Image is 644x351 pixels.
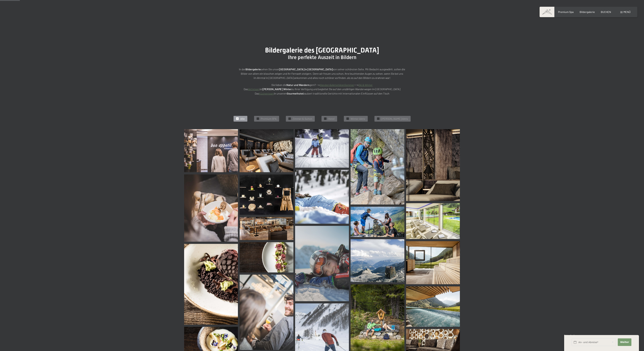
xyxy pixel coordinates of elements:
img: Bildergalerie [295,226,349,301]
strong: [PERSON_NAME] Winter [263,87,292,91]
span: Bildergalerie des [GEOGRAPHIC_DATA] [265,46,379,54]
a: Küchenteam [259,92,274,95]
img: Bildergalerie [351,239,404,282]
strong: Natur und Wandern [287,83,309,86]
img: Bildergalerie [240,174,293,215]
img: Bildergalerie [184,129,238,172]
img: Bildergalerie [295,170,349,224]
span: Zimmer & Suiten [293,117,312,121]
span: Schnellanfrage [564,334,579,337]
span: [PERSON_NAME] Aktiv [381,117,408,121]
img: Bildergalerie [184,244,238,325]
strong: Bildergalerie [245,68,261,71]
img: Bildergalerie [406,203,460,239]
a: Wellnesshotels - Ahrntal - Bar - Genuss [240,217,293,240]
a: Ski & Winter [358,83,373,86]
span: Hotel [328,117,335,121]
button: Weiter [618,338,631,346]
a: BUCHEN [601,10,611,13]
img: Bildergalerie [295,129,349,168]
strong: [GEOGRAPHIC_DATA] in [GEOGRAPHIC_DATA] [279,68,333,71]
span: ✓ [347,118,348,120]
span: ✓ [377,118,379,120]
span: ✓ [289,118,290,120]
img: Bildergalerie [184,174,238,242]
span: ✓ [237,118,238,120]
img: Cocktail Bar mit raffinierten Kreationen [240,217,293,240]
img: Bildergalerie [351,129,404,205]
img: Wellnesshotels - Sauna - Entspannung - Ahrntal [406,241,460,284]
span: ✓ [257,118,258,120]
a: Bildergalerie [580,10,595,13]
a: Premium Spa [558,10,574,13]
p: Sie lieben die gern? --> ---> Das ist zu Ihrer Verfügung und begleitet Sie auf den unzähligen Wan... [238,83,406,96]
span: Winter Aktiv [351,117,365,121]
a: Wandern&AktivitätenSommer [320,83,354,86]
strong: Gourmethotel [287,92,304,95]
span: ✓ [325,118,326,120]
span: Menü [623,10,631,13]
img: Bildergalerie [351,207,404,237]
img: Bildergalerie [240,242,293,272]
p: In der sehen Sie unser von seiner schönsten Seite. Mit Bedacht ausgewählt, sollen die Bilder von ... [238,67,406,80]
img: Bildergalerie [240,129,293,172]
span: Premium SPA [261,117,277,121]
img: Bildergalerie [240,275,293,350]
img: Bildergalerie [406,129,460,201]
img: Wellnesshotels - Erholung - Whirlpool - Inifity Pool - Ahrntal [406,286,460,327]
span: Ihre perfekte Auszeit in Bildern [288,54,356,60]
a: Aktivteam [248,87,260,91]
span: Weiter [620,341,629,344]
span: Alle [240,117,245,121]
